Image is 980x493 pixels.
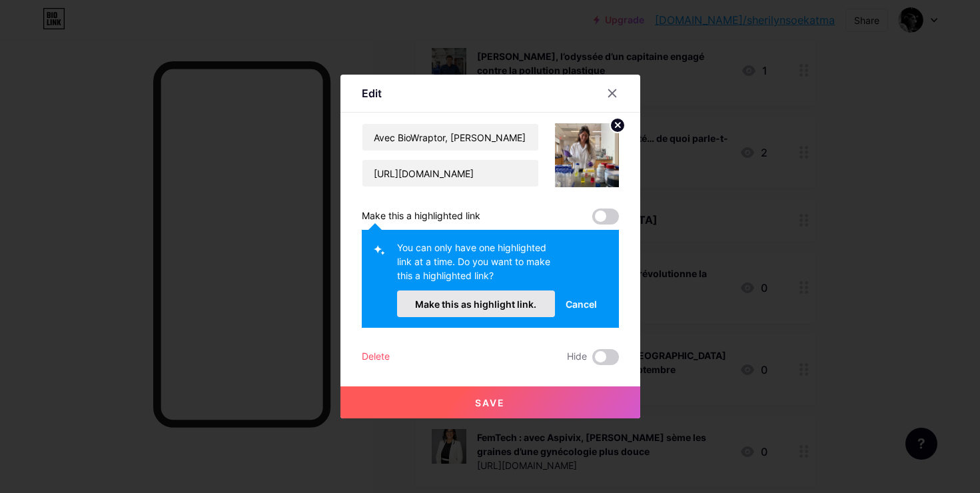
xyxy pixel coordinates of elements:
[415,298,536,310] span: Make this as highlight link.
[362,85,382,101] div: Edit
[362,349,390,365] div: Delete
[475,397,505,408] span: Save
[555,123,619,187] img: link_thumbnail
[362,124,538,151] input: Title
[567,349,587,365] span: Hide
[397,290,556,317] button: Make this as highlight link.
[340,386,640,418] button: Save
[397,241,556,290] div: You can only have one highlighted link at a time. Do you want to make this a highlighted link?
[362,209,480,225] div: Make this a highlighted link
[362,160,538,187] input: URL
[555,290,608,317] button: Cancel
[566,297,597,311] span: Cancel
